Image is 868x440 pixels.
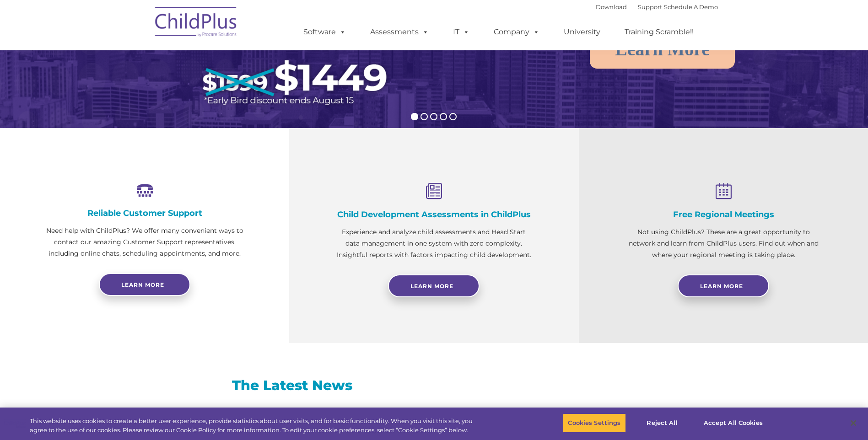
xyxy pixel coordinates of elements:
[121,281,164,288] span: Learn more
[335,226,533,261] p: Experience and analyze child assessments and Head Start data management in one system with zero c...
[615,23,703,41] a: Training Scramble!!
[46,208,243,218] h4: Reliable Customer Support
[30,417,477,435] div: This website uses cookies to create a better user experience, provide statistics about user visit...
[638,3,662,11] a: Support
[165,376,419,395] h3: The Latest News
[563,413,625,433] button: Cookies Settings
[625,226,822,261] p: Not using ChildPlus? These are a great opportunity to network and learn from ChildPlus users. Fin...
[625,209,822,220] h4: Free Regional Meetings
[843,413,863,433] button: Close
[678,274,769,297] a: Learn More
[99,273,190,296] a: Learn more
[664,3,718,11] a: Schedule A Demo
[294,23,355,41] a: Software
[555,23,609,41] a: University
[46,225,243,259] p: Need help with ChildPlus? We offer many convenient ways to contact our amazing Customer Support r...
[335,209,533,220] h4: Child Development Assessments in ChildPlus
[388,274,480,297] a: Learn More
[361,23,438,41] a: Assessments
[634,413,691,433] button: Reject All
[699,413,768,433] button: Accept All Cookies
[596,3,718,11] font: |
[485,23,549,41] a: Company
[151,0,242,46] img: ChildPlus by Procare Solutions
[596,3,627,11] a: Download
[444,23,479,41] a: IT
[410,283,453,290] span: Learn More
[700,283,743,290] span: Learn More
